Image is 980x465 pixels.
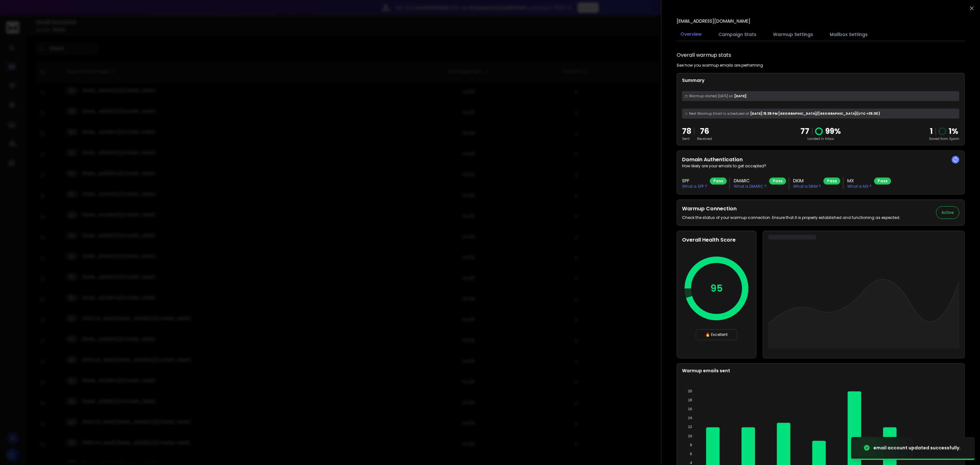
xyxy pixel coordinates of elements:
[677,51,731,59] h1: Overall warmup stats
[677,63,763,68] p: See how you warmup emails are performing
[949,126,958,136] p: 1 %
[689,111,749,116] span: Next Warmup Email is scheduled at
[823,178,840,185] div: Pass
[682,126,691,136] p: 78
[697,126,712,136] p: 76
[734,184,767,189] p: What is DMARC ?
[682,178,707,184] h3: SPF
[690,452,692,456] tspan: 6
[677,27,706,42] button: Overview
[696,329,737,340] div: 🔥 Excellent
[682,205,900,213] h2: Warmup Connection
[689,94,733,98] span: Warmup started [DATE] on
[874,178,891,185] div: Pass
[710,178,727,185] div: Pass
[682,77,959,84] p: Summary
[688,407,692,411] tspan: 16
[769,27,817,41] button: Warmup Settings
[682,163,959,169] p: How likely are your emails to get accepted?
[715,27,760,41] button: Campaign Stats
[682,236,751,244] h2: Overall Health Score
[800,136,841,141] p: Landed in Inbox
[690,443,692,447] tspan: 8
[930,126,933,136] strong: 1
[682,91,959,101] div: [DATE]
[688,434,692,438] tspan: 10
[847,178,872,184] h3: MX
[793,184,821,189] p: What is DKIM ?
[682,136,691,141] p: Sent
[688,416,692,420] tspan: 14
[688,425,692,429] tspan: 12
[825,126,841,136] p: 99 %
[710,283,723,294] p: 95
[697,136,712,141] p: Received
[688,398,692,402] tspan: 18
[734,178,767,184] h3: DMARC
[682,156,959,163] h2: Domain Authentication
[769,178,786,185] div: Pass
[800,126,809,136] p: 77
[682,367,959,374] p: Warmup emails sent
[847,184,872,189] p: What is MX ?
[690,461,692,465] tspan: 4
[688,389,692,393] tspan: 20
[793,178,821,184] h3: DKIM
[682,215,900,220] p: Check the status of your warmup connection. Ensure that it is properly established and functionin...
[677,18,750,24] p: [EMAIL_ADDRESS][DOMAIN_NAME]
[929,136,959,141] p: Saved from Spam
[936,206,959,219] button: Active
[682,109,959,119] div: [DATE] 15:38 PM [GEOGRAPHIC_DATA]/[GEOGRAPHIC_DATA] (UTC +05:30 )
[682,184,707,189] p: What is SPF ?
[826,27,872,41] button: Mailbox Settings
